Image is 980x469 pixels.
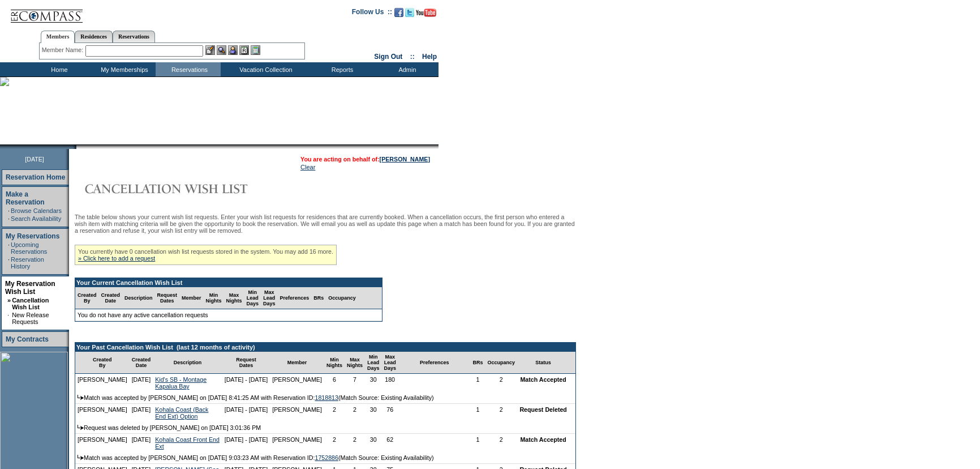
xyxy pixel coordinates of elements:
td: 2 [485,434,518,452]
a: Make a Reservation [6,190,45,206]
td: Created By [75,352,130,374]
td: Max Lead Days [261,287,278,309]
a: » Click here to add a request [78,255,155,262]
td: 30 [365,374,382,392]
td: · [8,207,10,214]
a: Become our fan on Facebook [394,11,403,18]
td: [PERSON_NAME] [270,374,324,392]
td: Max Nights [224,287,244,309]
td: Min Lead Days [244,287,261,309]
td: Match was accepted by [PERSON_NAME] on [DATE] 8:41:25 AM with Reservation ID: (Match Source: Exis... [75,392,575,404]
td: 2 [485,404,518,422]
div: You currently have 0 cancellation wish list requests stored in the system. You may add 16 more. [75,245,337,265]
img: Reservations [239,45,249,55]
td: Preferences [278,287,312,309]
td: [DATE] [130,404,153,422]
td: · [8,241,10,255]
td: Member [179,287,204,309]
a: [PERSON_NAME] [380,156,430,163]
a: Clear [300,164,315,170]
td: Min Nights [204,287,224,309]
td: 2 [324,434,345,452]
span: :: [410,53,415,61]
td: [PERSON_NAME] [75,434,130,452]
img: Become our fan on Facebook [394,8,403,17]
a: My Reservations [6,232,59,240]
td: 6 [324,374,345,392]
td: [PERSON_NAME] [75,374,130,392]
td: Vacation Collection [221,62,308,76]
td: Follow Us :: [352,7,392,20]
b: » [7,297,11,304]
td: 1 [471,404,485,422]
a: Reservation Home [6,173,65,181]
td: 2 [345,404,365,422]
td: [PERSON_NAME] [75,404,130,422]
img: Subscribe to our YouTube Channel [416,8,436,17]
td: Max Lead Days [381,352,398,374]
nobr: [DATE] - [DATE] [225,406,268,413]
a: Cancellation Wish List [12,297,49,310]
td: 30 [365,434,382,452]
td: Home [25,62,91,76]
nobr: Request Deleted [519,406,567,413]
td: Admin [373,62,439,76]
td: 76 [381,404,398,422]
a: Reservation History [11,256,44,270]
a: Browse Calendars [11,207,62,214]
td: My Memberships [91,62,156,76]
a: Follow us on Twitter [405,11,414,18]
td: Created Date [130,352,153,374]
td: BRs [471,352,485,374]
img: b_calculator.gif [251,45,260,55]
td: Match was accepted by [PERSON_NAME] on [DATE] 9:03:23 AM with Reservation ID: (Match Source: Exis... [75,452,575,464]
img: Cancellation Wish List [75,177,301,200]
a: New Release Requests [12,312,49,325]
td: 1 [471,374,485,392]
a: Reservations [113,31,155,42]
td: 62 [381,434,398,452]
img: View [217,45,226,55]
td: Occupancy [326,287,358,309]
nobr: [DATE] - [DATE] [225,376,268,383]
td: Status [517,352,569,374]
td: [PERSON_NAME] [270,404,324,422]
td: Created By [75,287,99,309]
td: You do not have any active cancellation requests [75,309,382,321]
td: Created Date [99,287,123,309]
td: · [7,312,11,325]
img: Follow us on Twitter [405,8,414,17]
a: My Reservation Wish List [5,280,55,296]
img: arrow.gif [78,455,84,460]
a: Kohala Coast Front End Ext [155,436,220,450]
td: BRs [311,287,326,309]
a: Kohala Coast (Back End Ext) Option [155,406,208,420]
td: Min Nights [324,352,345,374]
img: Impersonate [228,45,238,55]
td: 2 [324,404,345,422]
img: promoShadowLeftCorner.gif [72,144,76,149]
img: b_edit.gif [205,45,215,55]
a: Subscribe to our YouTube Channel [416,11,436,18]
a: Help [422,53,437,61]
td: Your Current Cancellation Wish List [75,278,382,287]
td: Reports [308,62,373,76]
td: · [8,215,10,222]
td: Request Dates [155,287,180,309]
td: 30 [365,404,382,422]
a: Search Availability [11,215,61,222]
a: Residences [75,31,113,42]
td: 1 [471,434,485,452]
a: Members [41,31,75,43]
a: 1752886 [315,454,338,461]
nobr: Match Accepted [520,436,566,443]
a: My Contracts [6,335,49,343]
span: You are acting on behalf of: [300,156,430,163]
td: Reservations [156,62,221,76]
img: arrow.gif [78,425,84,430]
td: [PERSON_NAME] [270,434,324,452]
a: Sign Out [374,53,402,61]
span: [DATE] [25,156,44,163]
td: Member [270,352,324,374]
a: Upcoming Reservations [11,241,47,255]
